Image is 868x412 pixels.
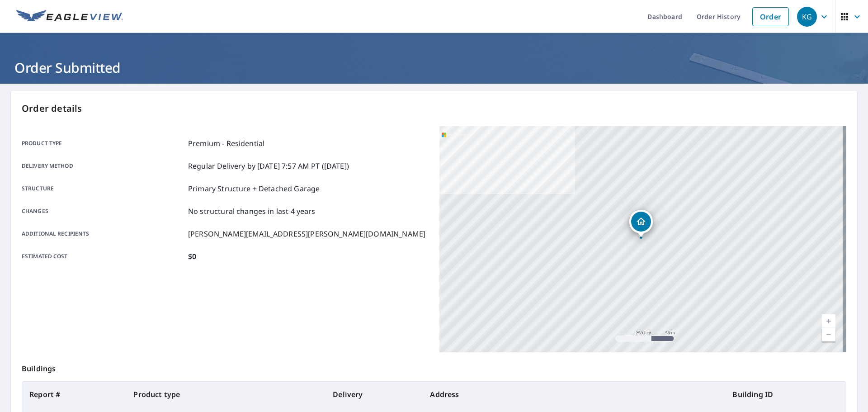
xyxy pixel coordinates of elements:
p: Premium - Residential [188,138,264,149]
p: $0 [188,251,196,262]
p: Primary Structure + Detached Garage [188,183,320,194]
h1: Order Submitted [11,58,857,77]
p: Product type [22,138,184,149]
img: EV Logo [16,10,123,24]
a: Order [752,7,789,26]
p: No structural changes in last 4 years [188,206,316,217]
div: Dropped pin, building 1, Residential property, 4209 Zino Ln Sanger, TX 76266 [629,210,653,238]
th: Product type [126,382,325,407]
th: Delivery [325,382,423,407]
a: Current Level 17, Zoom Out [822,328,835,341]
p: Order details [22,102,846,115]
p: Changes [22,206,184,217]
p: Structure [22,183,184,194]
th: Building ID [725,382,846,407]
a: Current Level 17, Zoom In [822,314,835,328]
p: Delivery method [22,161,184,171]
p: Buildings [22,352,846,381]
th: Address [423,382,725,407]
div: KG [797,7,817,27]
p: Estimated cost [22,251,184,262]
p: [PERSON_NAME][EMAIL_ADDRESS][PERSON_NAME][DOMAIN_NAME] [188,228,425,239]
p: Regular Delivery by [DATE] 7:57 AM PT ([DATE]) [188,161,349,171]
p: Additional recipients [22,228,184,239]
th: Report # [22,382,126,407]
